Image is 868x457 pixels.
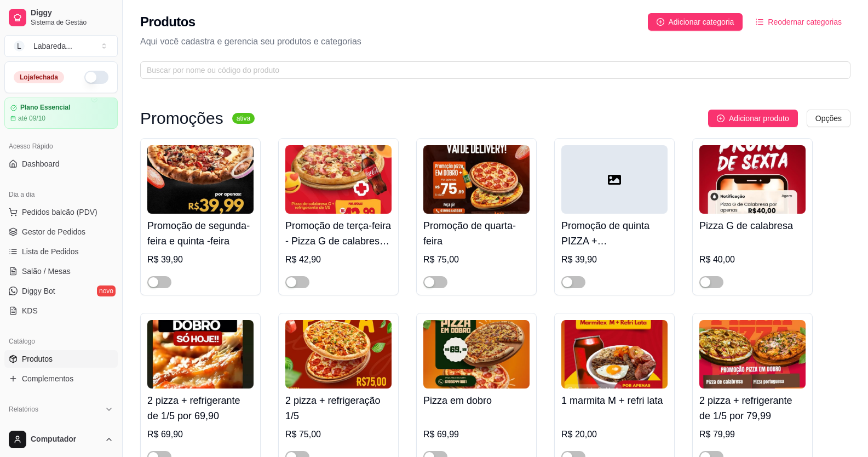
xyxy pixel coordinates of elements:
[648,13,743,31] button: Adicionar categoria
[285,393,392,424] h4: 2 pizza + refrigeração 1/5
[22,246,79,257] span: Lista de Pedidos
[4,138,118,155] div: Acesso Rápido
[147,320,254,389] img: product-image
[815,112,842,124] span: Opções
[285,145,392,214] img: product-image
[22,421,94,432] span: Relatórios de vendas
[4,350,118,368] a: Produtos
[561,320,668,389] img: product-image
[561,253,668,266] div: R$ 39,90
[20,104,70,112] article: Plano Essencial
[147,64,835,76] input: Buscar por nome ou código do produto
[699,393,806,424] h4: 2 pizza + refrigerante de 1/5 por 79,99
[22,226,85,237] span: Gestor de Pedidos
[423,253,530,266] div: R$ 75,00
[232,113,255,124] sup: ativa
[561,218,668,249] h4: Promoção de quinta PIZZA + REFRIGERANTE 1/5
[699,253,806,266] div: R$ 40,00
[708,110,798,127] button: Adicionar produto
[4,282,118,300] a: Diggy Botnovo
[14,41,25,52] span: L
[140,35,850,48] p: Aqui você cadastra e gerencia seu produtos e categorias
[756,18,763,26] span: ordered-list
[22,373,73,384] span: Complementos
[4,98,118,129] a: Plano Essencialaté 09/10
[14,71,64,83] div: Loja fechada
[147,428,254,441] div: R$ 69,90
[4,426,118,453] button: Computador
[147,145,254,214] img: product-image
[4,418,118,436] a: Relatórios de vendas
[4,35,118,57] button: Select a team
[22,158,60,169] span: Dashboard
[140,112,223,125] h3: Promoções
[423,218,530,249] h4: Promoção de quarta-feira
[147,253,254,266] div: R$ 39,90
[84,71,108,84] button: Alterar Status
[4,223,118,241] a: Gestor de Pedidos
[4,302,118,319] a: KDS
[33,41,72,52] div: Labareda ...
[747,13,850,31] button: Reodernar categorias
[807,110,850,127] button: Opções
[22,353,53,364] span: Produtos
[4,243,118,260] a: Lista de Pedidos
[147,393,254,424] h4: 2 pizza + refrigerante de 1/5 por 69,90
[4,186,118,203] div: Dia a dia
[285,218,392,249] h4: Promoção de terça-feira - Pizza G de calabresa + refrigerante de 1/5
[22,207,97,218] span: Pedidos balcão (PDV)
[4,203,118,221] button: Pedidos balcão (PDV)
[22,285,55,296] span: Diggy Bot
[423,393,530,408] h4: Pizza em dobro
[561,393,668,408] h4: 1 marmita M + refri lata
[717,115,725,122] span: plus-circle
[31,435,100,444] span: Computador
[4,262,118,280] a: Salão / Mesas
[561,428,668,441] div: R$ 20,00
[31,18,113,27] span: Sistema de Gestão
[657,18,664,26] span: plus-circle
[729,112,789,124] span: Adicionar produto
[699,428,806,441] div: R$ 79,99
[31,8,113,18] span: Diggy
[9,405,38,414] span: Relatórios
[768,16,842,28] span: Reodernar categorias
[699,320,806,389] img: product-image
[4,155,118,173] a: Dashboard
[423,320,530,389] img: product-image
[699,218,806,233] h4: Pizza G de calabresa
[285,253,392,266] div: R$ 42,90
[4,370,118,387] a: Complementos
[18,114,45,123] article: até 09/10
[423,428,530,441] div: R$ 69,99
[4,4,118,31] a: DiggySistema de Gestão
[285,428,392,441] div: R$ 75,00
[22,266,71,277] span: Salão / Mesas
[4,333,118,350] div: Catálogo
[285,320,392,389] img: product-image
[22,305,38,316] span: KDS
[140,13,196,31] h2: Produtos
[669,16,734,28] span: Adicionar categoria
[147,218,254,249] h4: Promoção de segunda-feira e quinta -feira
[423,145,530,214] img: product-image
[699,145,806,214] img: product-image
